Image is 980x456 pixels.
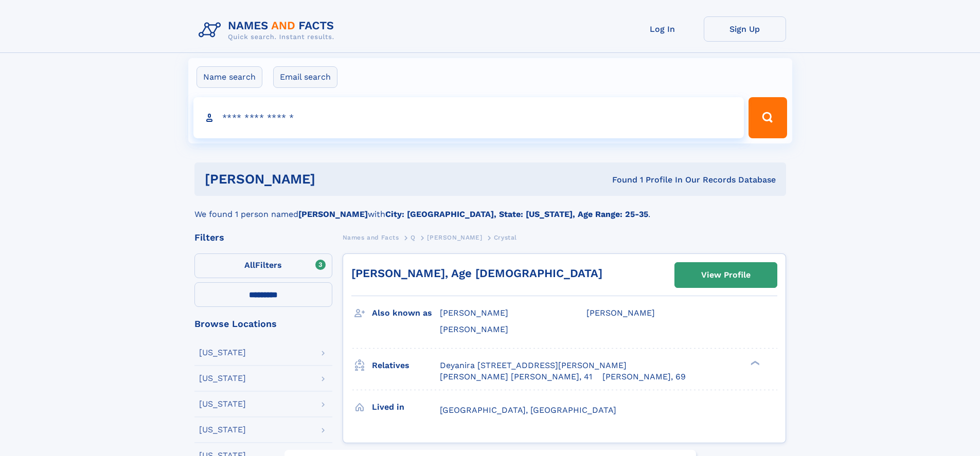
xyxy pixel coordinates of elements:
[205,173,464,186] h1: [PERSON_NAME]
[194,196,786,221] div: We found 1 person named with .
[244,260,255,270] span: All
[194,16,343,44] img: Logo Names and Facts
[494,234,517,241] span: Crystal
[199,374,246,382] div: [US_STATE]
[199,349,246,357] div: [US_STATE]
[701,263,751,287] div: View Profile
[273,66,337,88] label: Email search
[427,231,482,244] a: [PERSON_NAME]
[440,405,616,415] span: [GEOGRAPHIC_DATA], [GEOGRAPHIC_DATA]
[199,400,246,408] div: [US_STATE]
[586,308,655,318] span: [PERSON_NAME]
[411,231,416,244] a: Q
[194,319,332,329] div: Browse Locations
[343,231,399,244] a: Names and Facts
[372,357,440,374] h3: Relatives
[411,234,416,241] span: Q
[440,371,592,382] a: [PERSON_NAME] [PERSON_NAME], 41
[372,398,440,416] h3: Lived in
[704,16,786,42] a: Sign Up
[197,66,262,88] label: Name search
[199,426,246,434] div: [US_STATE]
[351,267,602,280] a: [PERSON_NAME], Age [DEMOGRAPHIC_DATA]
[298,209,368,219] b: [PERSON_NAME]
[621,16,704,42] a: Log In
[748,359,760,366] div: ❯
[464,174,776,186] div: Found 1 Profile In Our Records Database
[385,209,648,219] b: City: [GEOGRAPHIC_DATA], State: [US_STATE], Age Range: 25-35
[675,263,777,287] a: View Profile
[372,304,440,322] h3: Also known as
[427,234,482,241] span: [PERSON_NAME]
[749,97,787,138] button: Search Button
[602,371,686,382] a: [PERSON_NAME], 69
[193,97,744,138] input: search input
[194,233,332,242] div: Filters
[194,253,332,278] label: Filters
[440,324,508,334] span: [PERSON_NAME]
[440,308,508,318] span: [PERSON_NAME]
[440,360,627,371] a: Deyanira [STREET_ADDRESS][PERSON_NAME]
